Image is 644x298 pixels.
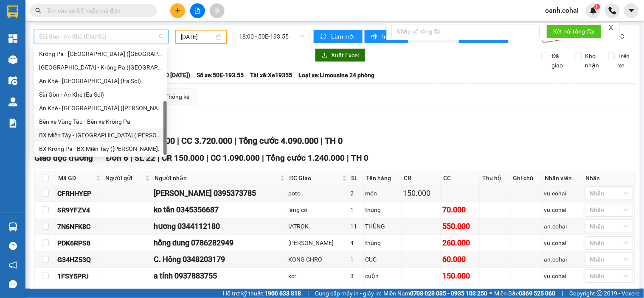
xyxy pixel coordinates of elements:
div: [PERSON_NAME] 0395373785 [154,187,286,199]
div: Bến xe Vũng Tàu - Bến xe Krông Pa [39,117,162,126]
img: warehouse-icon [8,223,17,231]
div: Bến xe Vũng Tàu - Bến xe Krông Pa [34,115,167,128]
span: 18:00 - 50E-193.55 [239,30,304,43]
th: CR [402,171,441,185]
div: 1 [351,205,363,214]
span: TH 0 [351,153,368,163]
div: BX Krông Pa - BX Miền Tây ([PERSON_NAME] - [PERSON_NAME][GEOGRAPHIC_DATA]) [39,144,162,153]
span: sync [321,33,328,40]
span: CC 1.090.000 [211,153,260,163]
span: Tài xế: Xe19355 [250,70,292,80]
div: IATROK [289,222,348,231]
div: vu.cohai [544,238,582,248]
span: 1 [596,4,599,10]
button: plus [170,3,185,18]
span: oanh.cohai [539,5,586,16]
td: G34HZ53Q [56,251,103,268]
div: poto [289,189,348,198]
th: CC [441,171,480,185]
td: 7N6NFK8C [56,218,103,235]
span: | [347,153,349,163]
div: An Khê - Sài Gòn (Chư Sê) [34,101,167,115]
div: 150.000 [403,187,439,199]
span: Xuất Excel [331,50,359,60]
div: 2 [351,189,363,198]
strong: 0369 525 060 [519,290,556,297]
button: caret-down [624,3,639,18]
span: download [322,52,328,59]
span: Hỗ trợ kỹ thuật: [223,289,301,298]
td: 1FSY5PPJ [56,268,103,284]
span: | [307,289,309,298]
div: hương 0344112180 [154,220,286,232]
span: | [562,289,563,298]
div: an.cohai [544,255,582,264]
div: BX Krông Pa - BX Miền Tây (Chơn Thành - Chư Rcăm) [34,142,167,156]
div: [GEOGRAPHIC_DATA] - Krông Pa ([GEOGRAPHIC_DATA]) [39,63,162,72]
span: TH 0 [325,136,343,146]
div: vu.cohai [544,271,582,281]
span: Miền Nam [383,289,488,298]
div: an.cohai [544,222,582,231]
div: BX Miền Tây - [GEOGRAPHIC_DATA] ([PERSON_NAME] - [PERSON_NAME][GEOGRAPHIC_DATA]) [39,131,162,140]
span: Tổng cước 4.090.000 [239,136,318,146]
img: warehouse-icon [8,76,17,85]
span: Miền Bắc [495,289,556,298]
div: Sài Gòn - An Khê (Ea Sol) [34,88,167,101]
span: CC 3.720.000 [181,136,232,146]
div: 1FSY5PPJ [57,271,101,281]
div: 1 [351,255,363,264]
div: SR9YFZV4 [57,205,101,215]
button: Kết nối tổng đài [547,25,602,38]
span: Kết nối tổng đài [554,27,595,36]
td: SR9YFZV4 [56,202,103,218]
span: Giao dọc đường [34,153,93,163]
span: plus [175,8,181,14]
img: warehouse-icon [8,55,17,64]
div: vu.cohai [544,189,582,198]
div: 260.000 [442,237,478,249]
span: SL 22 [135,153,155,163]
span: question-circle [9,242,17,250]
span: search [35,8,41,14]
div: món [365,189,400,198]
img: icon-new-feature [590,7,597,14]
div: PDK6RPS8 [57,238,101,248]
span: Sài Gòn - An Khê (Chư Sê) [39,30,163,43]
div: 11 [351,222,363,231]
span: | [321,136,323,146]
div: G34HZ53Q [57,254,101,265]
span: ĐC Giao [290,173,340,183]
div: vu.cohai [544,205,582,214]
th: Ghi chú [511,171,543,185]
span: | [206,153,208,163]
div: KONG CHRO [289,255,348,264]
div: làng có [289,205,348,214]
img: warehouse-icon [8,97,17,106]
span: CR 150.000 [162,153,204,163]
button: downloadXuất Excel [315,48,366,62]
span: notification [9,261,17,269]
th: Nhân viên [543,171,584,185]
span: file-add [194,8,200,14]
div: An Khê - [GEOGRAPHIC_DATA] (Ea Sol) [39,76,162,86]
span: Người nhận [155,173,278,183]
div: thùng [365,205,400,214]
span: caret-down [628,7,636,14]
div: CFRHHYEP [57,188,101,199]
span: Người gửi [105,173,143,183]
div: hồng dung 0786282949 [154,237,286,249]
button: file-add [190,3,205,18]
span: Loại xe: Limousine 24 phòng [298,70,374,80]
div: Nhãn [586,173,633,183]
div: 60.000 [442,253,478,265]
span: Đã giao [548,51,569,70]
span: aim [214,8,220,14]
button: printerIn phơi [365,30,408,43]
span: | [130,153,132,163]
input: Tìm tên, số ĐT hoặc mã đơn [47,6,147,15]
span: | [157,153,160,163]
strong: 1900 633 818 [264,290,301,297]
img: phone-icon [609,7,616,14]
div: THÙNG [365,222,400,231]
